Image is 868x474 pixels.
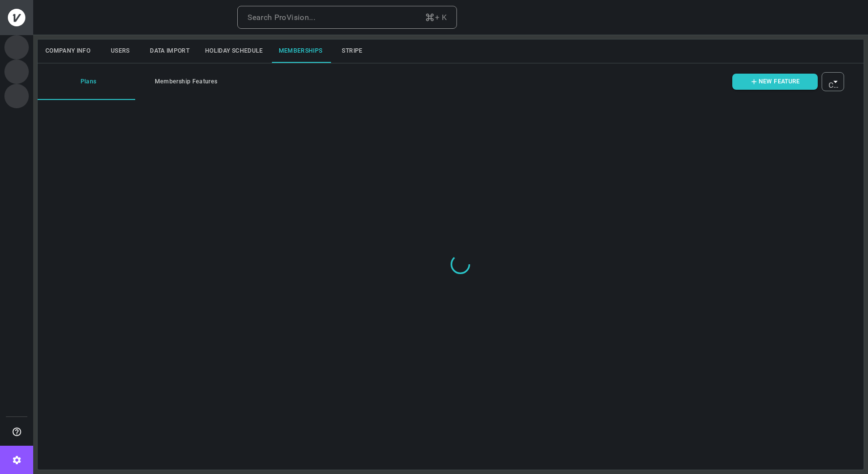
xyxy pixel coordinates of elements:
[142,39,197,63] button: Data Import
[135,63,233,100] button: Membership Features
[331,39,374,63] button: Stripe
[197,39,271,63] button: Holiday Schedule
[38,39,98,63] button: Company Info
[248,11,315,24] div: Search ProVision...
[98,39,142,63] button: Users
[38,63,135,100] button: Plans
[425,11,447,24] div: + K
[237,6,457,29] button: Search ProVision...+ K
[732,74,818,90] button: NEW FEATURE
[271,39,331,63] button: Memberships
